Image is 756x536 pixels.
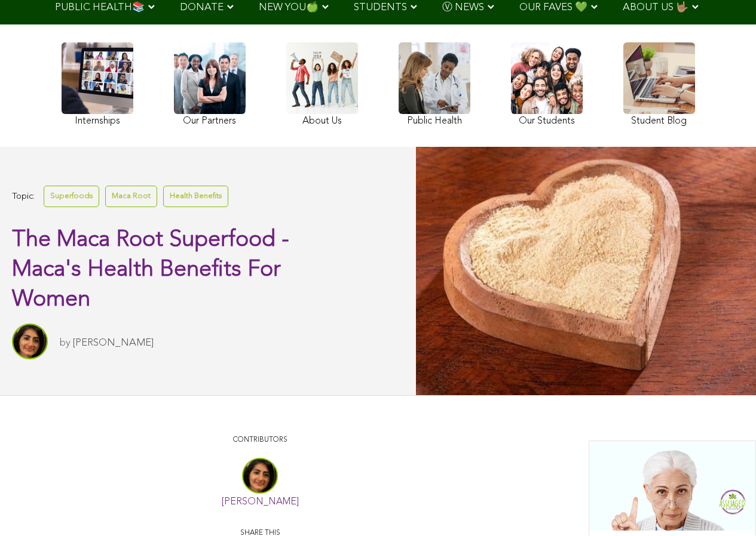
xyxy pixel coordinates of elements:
span: STUDENTS [354,2,407,13]
span: Ⓥ NEWS [442,2,484,13]
a: Maca Root [105,186,157,207]
span: DONATE [180,2,224,13]
span: PUBLIC HEALTH📚 [55,2,145,13]
a: [PERSON_NAME] [222,497,299,507]
span: The Maca Root Superfood - Maca's Health Benefits For Women [12,229,289,311]
p: CONTRIBUTORS [66,435,454,446]
img: Sitara Darvish [12,324,48,359]
span: NEW YOU🍏 [259,2,319,13]
span: ABOUT US 🤟🏽 [623,2,688,13]
a: Superfoods [44,186,99,207]
a: [PERSON_NAME] [73,338,154,348]
iframe: Chat Widget [696,479,756,536]
a: Health Benefits [163,186,228,207]
span: by [60,338,71,348]
span: Topic: [12,189,35,205]
span: OUR FAVES 💚 [519,2,587,13]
